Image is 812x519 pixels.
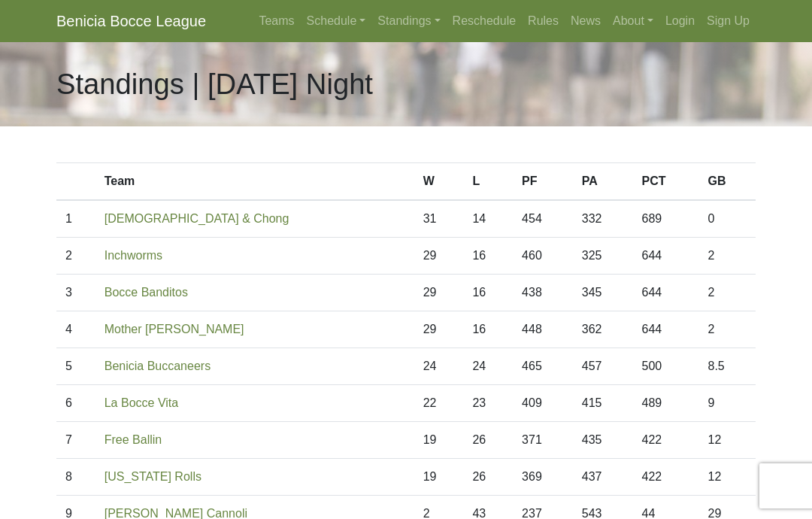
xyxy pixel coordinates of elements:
td: 19 [414,422,464,459]
a: Login [659,6,701,36]
td: 415 [573,385,633,422]
td: 29 [414,275,464,311]
td: 5 [56,348,95,385]
td: 369 [513,459,573,496]
td: 31 [414,200,464,238]
td: 16 [463,238,513,275]
td: 24 [463,348,513,385]
td: 23 [463,385,513,422]
th: Team [95,163,414,201]
a: Benicia Buccaneers [105,360,211,372]
td: 12 [699,422,756,459]
td: 9 [699,385,756,422]
td: 19 [414,459,464,496]
td: 8.5 [699,348,756,385]
th: PA [573,163,633,201]
td: 14 [463,200,513,238]
td: 29 [414,238,464,275]
a: La Bocce Vita [105,396,178,409]
td: 435 [573,422,633,459]
td: 422 [633,422,699,459]
td: 3 [56,275,95,311]
td: 438 [513,275,573,311]
a: Rules [522,6,565,36]
td: 7 [56,422,95,459]
td: 6 [56,385,95,422]
td: 24 [414,348,464,385]
td: 371 [513,422,573,459]
a: [US_STATE] Rolls [105,470,201,483]
a: Standings [371,6,446,36]
td: 422 [633,459,699,496]
td: 345 [573,275,633,311]
a: Sign Up [701,6,756,36]
td: 644 [633,311,699,348]
td: 1 [56,200,95,238]
td: 2 [56,238,95,275]
th: PF [513,163,573,201]
td: 465 [513,348,573,385]
a: News [565,6,607,36]
td: 448 [513,311,573,348]
td: 4 [56,311,95,348]
td: 2 [699,275,756,311]
a: About [607,6,659,36]
td: 2 [699,311,756,348]
td: 26 [463,459,513,496]
a: Inchworms [105,249,162,262]
td: 362 [573,311,633,348]
a: Reschedule [447,6,523,36]
td: 0 [699,200,756,238]
td: 689 [633,200,699,238]
td: 454 [513,200,573,238]
a: Benicia Bocce League [56,6,206,36]
a: [DEMOGRAPHIC_DATA] & Chong [105,212,289,225]
td: 332 [573,200,633,238]
td: 644 [633,238,699,275]
th: GB [699,163,756,201]
td: 2 [699,238,756,275]
td: 22 [414,385,464,422]
td: 644 [633,275,699,311]
td: 409 [513,385,573,422]
td: 16 [463,275,513,311]
td: 489 [633,385,699,422]
td: 325 [573,238,633,275]
td: 29 [414,311,464,348]
h1: Standings | [DATE] Night [56,67,373,102]
a: Schedule [301,6,372,36]
a: Teams [253,6,300,36]
a: Mother [PERSON_NAME] [105,323,244,335]
a: Free Ballin [105,433,162,446]
td: 12 [699,459,756,496]
td: 437 [573,459,633,496]
td: 8 [56,459,95,496]
td: 500 [633,348,699,385]
td: 457 [573,348,633,385]
th: L [463,163,513,201]
td: 16 [463,311,513,348]
td: 460 [513,238,573,275]
a: Bocce Banditos [105,286,188,299]
th: PCT [633,163,699,201]
td: 26 [463,422,513,459]
th: W [414,163,464,201]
